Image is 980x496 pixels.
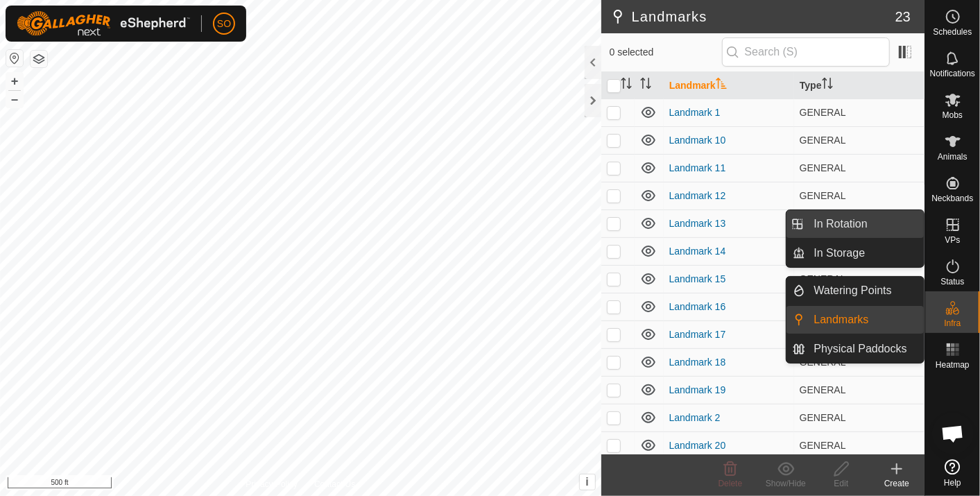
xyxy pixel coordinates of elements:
[314,478,355,490] a: Contact Us
[806,277,925,305] a: Watering Points
[931,194,973,203] span: Neckbands
[669,246,726,257] a: Landmark 14
[814,477,869,490] div: Edit
[669,329,726,340] a: Landmark 17
[806,306,925,334] a: Landmarks
[932,413,974,454] div: Open chat
[669,135,726,146] a: Landmark 10
[814,282,892,299] span: Watering Points
[786,335,924,363] li: Physical Paddocks
[933,28,972,36] span: Schedules
[6,73,23,89] button: +
[621,80,632,91] p-sorticon: Activate to sort
[246,478,298,490] a: Privacy Policy
[943,111,963,119] span: Mobs
[806,210,925,238] a: In Rotation
[822,80,833,91] p-sorticon: Activate to sort
[930,69,975,78] span: Notifications
[940,277,964,286] span: Status
[31,51,47,67] button: Map Layers
[800,440,846,451] span: GENERAL
[869,477,925,490] div: Create
[800,384,846,395] span: GENERAL
[669,384,726,395] a: Landmark 19
[664,72,794,99] th: Landmark
[938,153,968,161] span: Animals
[669,440,726,451] a: Landmark 20
[716,80,727,91] p-sorticon: Activate to sort
[786,210,924,238] li: In Rotation
[669,273,726,284] a: Landmark 15
[814,245,866,262] span: In Storage
[944,319,961,327] span: Infra
[895,6,911,27] span: 23
[945,236,960,244] span: VPs
[758,477,814,490] div: Show/Hide
[585,476,588,488] span: i
[580,474,595,490] button: i
[800,273,846,284] span: GENERAL
[814,341,907,357] span: Physical Paddocks
[800,190,846,201] span: GENERAL
[669,190,726,201] a: Landmark 12
[814,216,868,232] span: In Rotation
[794,72,925,99] th: Type
[944,479,961,487] span: Help
[217,17,231,31] span: SO
[719,479,743,488] span: Delete
[722,37,890,67] input: Search (S)
[800,412,846,423] span: GENERAL
[800,107,846,118] span: GENERAL
[6,50,23,67] button: Reset Map
[806,335,925,363] a: Physical Paddocks
[800,357,846,368] span: GENERAL
[669,107,721,118] a: Landmark 1
[800,135,846,146] span: GENERAL
[669,301,726,312] a: Landmark 16
[669,357,726,368] a: Landmark 18
[814,311,869,328] span: Landmarks
[786,239,924,267] li: In Storage
[669,162,726,173] a: Landmark 11
[610,45,722,60] span: 0 selected
[800,162,846,173] span: GENERAL
[669,412,721,423] a: Landmark 2
[6,91,23,108] button: –
[786,306,924,334] li: Landmarks
[925,454,980,493] a: Help
[640,80,651,91] p-sorticon: Activate to sort
[17,11,190,36] img: Gallagher Logo
[936,361,970,369] span: Heatmap
[786,277,924,305] li: Watering Points
[610,8,895,25] h2: Landmarks
[806,239,925,267] a: In Storage
[669,218,726,229] a: Landmark 13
